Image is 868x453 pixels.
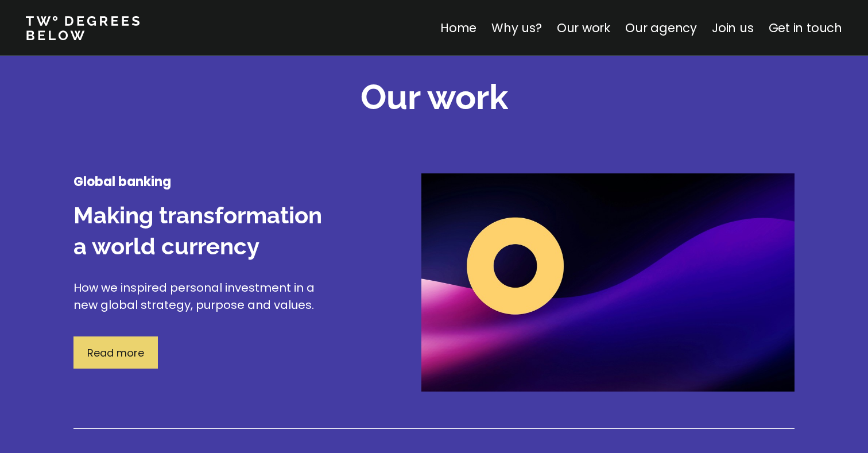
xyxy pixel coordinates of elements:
[87,345,144,361] p: Read more
[73,173,338,191] h4: Global banking
[712,20,754,36] a: Join us
[361,74,508,121] h2: Our work
[491,20,542,36] a: Why us?
[557,20,610,36] a: Our work
[73,200,338,262] h3: Making transformation a world currency
[769,20,842,36] a: Get in touch
[73,279,338,313] p: How we inspired personal investment in a new global strategy, purpose and values.
[440,20,476,36] a: Home
[625,20,697,36] a: Our agency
